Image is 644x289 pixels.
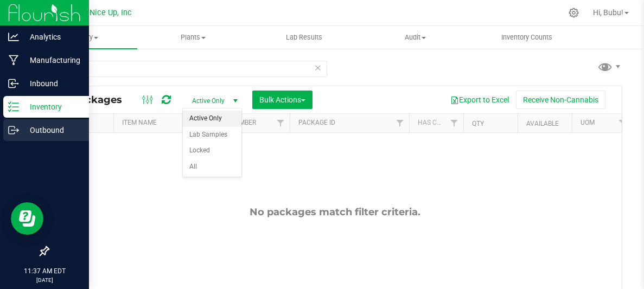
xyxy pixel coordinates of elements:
[298,119,335,126] a: Package ID
[487,33,567,42] span: Inventory Counts
[19,54,84,67] p: Manufacturing
[5,266,84,276] p: 11:37 AM EDT
[567,8,581,18] div: Manage settings
[90,8,132,17] span: Nice Up, Inc
[19,30,84,43] p: Analytics
[593,8,623,17] span: Hi, Bubu!
[183,143,241,159] li: Locked
[8,125,19,136] inline-svg: Outbound
[445,114,463,132] a: Filter
[614,114,632,132] a: Filter
[183,111,241,127] li: Active Only
[471,26,582,49] a: Inventory Counts
[391,114,409,132] a: Filter
[8,78,19,89] inline-svg: Inbound
[526,120,559,127] a: Available
[581,119,595,126] a: UOM
[8,31,19,42] inline-svg: Analytics
[48,206,622,218] div: No packages match filter criteria.
[8,101,19,112] inline-svg: Inventory
[183,159,241,175] li: All
[183,127,241,143] li: Lab Samples
[259,95,305,104] span: Bulk Actions
[137,26,248,49] a: Plants
[19,77,84,90] p: Inbound
[8,55,19,66] inline-svg: Manufacturing
[271,33,337,42] span: Lab Results
[360,26,471,49] a: Audit
[248,26,360,49] a: Lab Results
[56,94,133,106] span: All Packages
[409,114,463,133] th: Has COA
[11,202,43,235] iframe: Resource center
[360,33,470,42] span: Audit
[516,91,605,109] button: Receive Non-Cannabis
[272,114,290,132] a: Filter
[19,100,84,113] p: Inventory
[252,91,313,109] button: Bulk Actions
[443,91,516,109] button: Export to Excel
[314,61,322,75] span: Clear
[138,33,248,42] span: Plants
[48,61,327,77] input: Search Package ID, Item Name, SKU, Lot or Part Number...
[19,124,84,137] p: Outbound
[472,120,484,127] a: Qty
[5,276,84,284] p: [DATE]
[122,119,157,126] a: Item Name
